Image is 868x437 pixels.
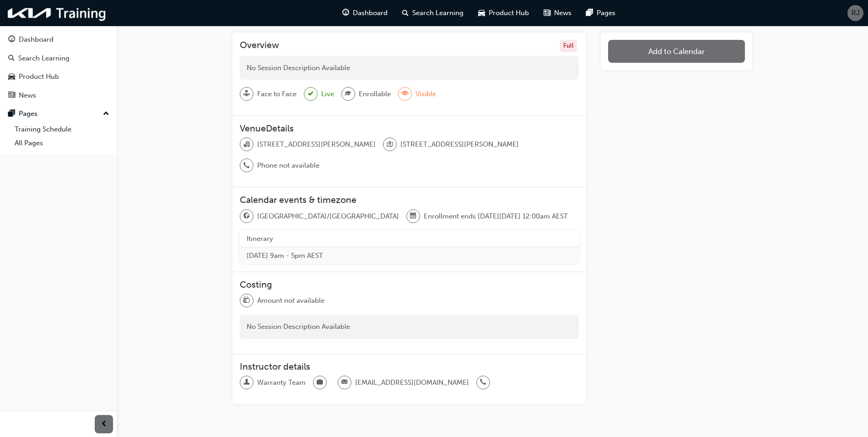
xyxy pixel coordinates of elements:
[243,139,250,151] span: organisation-icon
[243,295,250,306] span: money-icon
[243,377,250,388] span: man-icon
[402,88,408,100] span: eye-icon
[257,89,297,99] span: Face to Face
[335,4,395,22] a: guage-iconDashboard
[8,36,15,44] span: guage-icon
[103,108,109,120] span: up-icon
[8,73,15,81] span: car-icon
[387,139,393,151] span: location-icon
[415,89,436,99] span: Visible
[257,139,376,150] span: [STREET_ADDRESS][PERSON_NAME]
[341,377,348,388] span: email-icon
[257,295,324,306] span: Amount not available
[353,8,388,18] span: Dashboard
[243,210,250,222] span: globe-icon
[400,139,519,150] span: [STREET_ADDRESS][PERSON_NAME]
[240,315,579,339] div: No Session Description Available
[560,40,577,52] div: Full
[4,105,113,122] button: Pages
[489,8,529,18] span: Product Hub
[243,88,250,100] span: sessionType_FACE_TO_FACE-icon
[355,377,469,388] span: [EMAIL_ADDRESS][DOMAIN_NAME]
[101,419,108,430] span: prev-icon
[410,210,416,222] span: calendar-icon
[240,230,579,247] th: Itinerary
[308,88,313,100] span: tick-icon
[240,56,579,80] div: No Session Description Available
[554,8,571,18] span: News
[586,7,593,19] span: pages-icon
[257,377,306,388] span: Warranty Team
[240,361,579,372] h3: Instructor details
[240,123,579,134] h3: VenueDetails
[257,211,399,222] span: [GEOGRAPHIC_DATA]/[GEOGRAPHIC_DATA]
[240,40,279,52] h3: Overview
[608,40,745,63] button: Add to Calendar
[11,122,113,137] a: Training Schedule
[19,109,38,119] div: Pages
[478,7,485,19] span: car-icon
[471,4,536,22] a: car-iconProduct Hub
[544,7,550,19] span: news-icon
[359,89,391,99] span: Enrollable
[342,7,349,19] span: guage-icon
[11,136,113,150] a: All Pages
[8,110,15,118] span: pages-icon
[19,34,54,45] div: Dashboard
[402,7,409,19] span: search-icon
[579,4,623,22] a: pages-iconPages
[4,31,113,48] a: Dashboard
[257,160,319,171] span: Phone not available
[317,377,323,388] span: briefcase-icon
[4,29,113,105] button: DashboardSearch LearningProduct HubNews
[5,4,110,22] img: kia-training
[240,247,579,264] td: [DATE] 9am - 5pm AEST
[19,90,36,101] div: News
[597,8,615,18] span: Pages
[240,279,579,290] h3: Costing
[345,88,351,100] span: graduationCap-icon
[412,8,464,18] span: Search Learning
[4,87,113,104] a: News
[480,377,486,388] span: phone-icon
[536,4,579,22] a: news-iconNews
[240,195,579,205] h3: Calendar events & timezone
[847,5,863,21] button: RJ
[19,71,59,82] div: Product Hub
[424,211,568,222] span: Enrollment ends [DATE][DATE] 12:00am AEST
[395,4,471,22] a: search-iconSearch Learning
[243,160,250,172] span: phone-icon
[852,8,860,18] span: RJ
[18,53,70,64] div: Search Learning
[8,55,15,63] span: search-icon
[4,50,113,67] a: Search Learning
[321,89,334,99] span: Live
[4,68,113,85] a: Product Hub
[8,92,15,100] span: news-icon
